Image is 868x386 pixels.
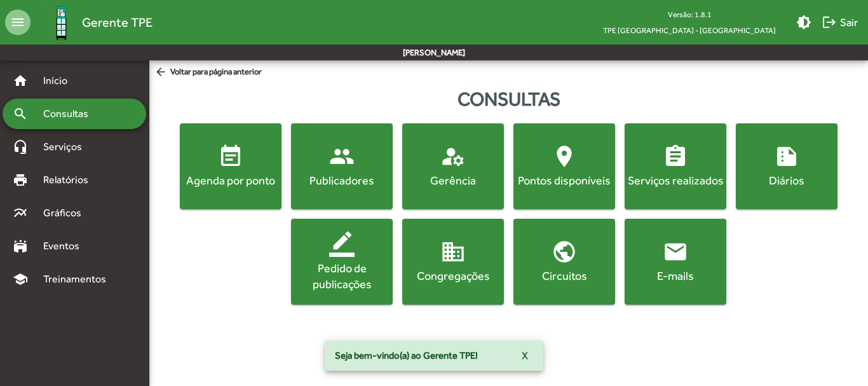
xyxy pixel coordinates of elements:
[31,2,153,43] a: Gerente TPE
[513,123,615,209] button: Pontos disponíveis
[154,65,262,79] span: Voltar para página anterior
[13,272,28,287] mat-icon: school
[36,272,121,287] span: Treinamentos
[627,268,724,284] div: E-mails
[218,144,243,169] mat-icon: event_note
[294,260,390,292] div: Pedido de publicações
[736,123,837,209] button: Diários
[13,172,28,188] mat-icon: print
[329,144,355,169] mat-icon: people
[627,172,724,188] div: Serviços realizados
[36,238,97,254] span: Eventos
[796,15,811,30] mat-icon: brightness_medium
[335,349,478,362] span: Seja bem-vindo(a) ao Gerente TPE!
[593,6,786,22] div: Versão: 1.8.1
[36,139,99,155] span: Serviços
[154,65,170,79] mat-icon: arrow_back
[13,139,28,155] mat-icon: headset_mic
[552,144,577,169] mat-icon: location_on
[516,172,613,188] div: Pontos disponíveis
[13,73,28,88] mat-icon: home
[513,219,615,305] button: Circuitos
[405,172,501,188] div: Gerência
[402,123,504,209] button: Gerência
[13,238,28,254] mat-icon: stadium
[774,144,799,169] mat-icon: summarize
[512,344,538,367] button: X
[82,12,153,32] span: Gerente TPE
[291,123,393,209] button: Publicadores
[36,172,105,188] span: Relatórios
[625,219,726,305] button: E-mails
[36,205,98,221] span: Gráficos
[663,239,688,265] mat-icon: email
[36,106,105,121] span: Consultas
[625,123,726,209] button: Serviços realizados
[552,239,577,265] mat-icon: public
[182,172,279,188] div: Agenda por ponto
[817,11,863,34] button: Sair
[440,144,466,169] mat-icon: manage_accounts
[13,106,28,121] mat-icon: search
[36,73,86,88] span: Início
[41,2,82,43] img: Logo
[822,15,837,30] mat-icon: logout
[440,239,466,265] mat-icon: domain
[738,172,835,188] div: Diários
[180,123,281,209] button: Agenda por ponto
[13,205,28,221] mat-icon: multiline_chart
[522,344,528,367] span: X
[291,219,393,305] button: Pedido de publicações
[329,231,355,257] mat-icon: border_color
[5,10,31,35] mat-icon: menu
[294,172,390,188] div: Publicadores
[822,11,858,34] span: Sair
[663,144,688,169] mat-icon: assignment
[149,85,868,113] div: Consultas
[593,22,786,38] span: TPE [GEOGRAPHIC_DATA] - [GEOGRAPHIC_DATA]
[405,268,501,284] div: Congregações
[516,268,613,284] div: Circuitos
[402,219,504,305] button: Congregações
